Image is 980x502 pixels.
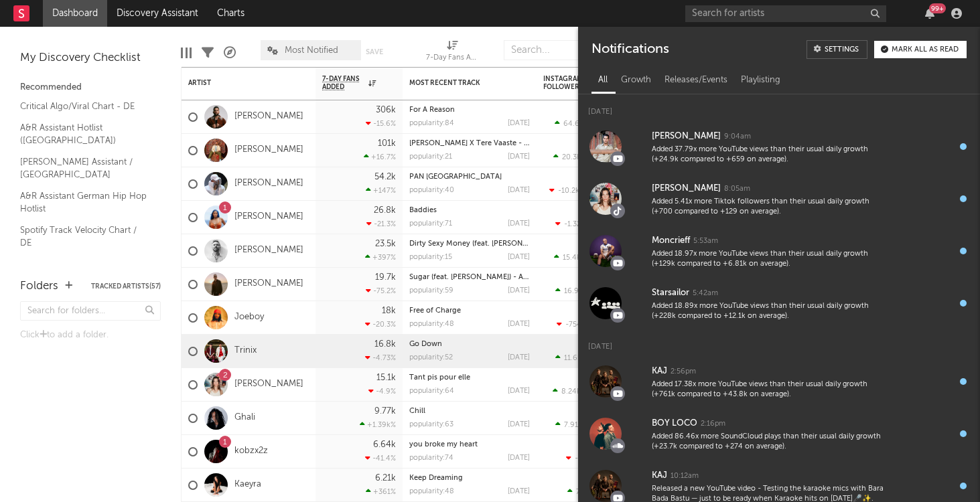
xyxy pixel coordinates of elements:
[565,321,581,329] span: -754
[20,50,161,66] div: My Discovery Checklist
[508,153,530,161] div: [DATE]
[365,353,396,362] div: -4.73 %
[929,3,946,13] div: 99 +
[671,367,696,377] div: 2:56pm
[366,487,396,496] div: +361 %
[652,145,888,165] div: Added 37.79x more YouTube views than their usual daily growth (+24.9k compared to +659 on average).
[20,99,147,114] a: Critical Algo/Viral Chart - DE
[20,327,161,343] div: Click to add a folder.
[409,274,530,281] div: Sugar (feat. Francesco Yates) - ALOK Remix
[360,420,396,429] div: +1.39k %
[409,207,437,214] a: Baddies
[508,254,530,261] div: [DATE]
[20,189,147,216] a: A&R Assistant German Hip Hop Hotlist
[508,454,530,462] div: [DATE]
[234,379,303,390] a: [PERSON_NAME]
[234,212,303,223] a: [PERSON_NAME]
[366,286,396,295] div: -75.2 %
[543,75,590,91] div: Instagram Followers
[375,474,396,483] div: 6.21k
[652,197,888,218] div: Added 5.41x more Tiktok followers than their usual daily growth (+700 compared to +129 on average).
[188,79,289,87] div: Artist
[652,181,721,197] div: [PERSON_NAME]
[693,236,718,246] div: 5:53am
[234,446,268,457] a: kobzx2z
[409,321,454,328] div: popularity: 48
[224,33,236,72] div: A&R Pipeline
[578,277,980,329] a: Starsailor5:42amAdded 18.89x more YouTube views than their usual daily growth (+228k compared to ...
[375,240,396,248] div: 23.5k
[561,388,581,396] span: 8.24k
[409,240,530,248] div: Dirty Sexy Money (feat. Charli XCX & French Montana) - Mesto Remix
[563,120,583,128] span: 64.6k
[652,416,697,432] div: BOY LOCO
[566,454,610,463] div: ( )
[724,132,751,142] div: 9:04am
[382,307,396,315] div: 18k
[234,178,303,189] a: [PERSON_NAME]
[564,221,585,228] span: -1.32k
[409,374,530,382] div: Tant pis pour elle
[825,46,859,54] div: Settings
[322,75,365,91] span: 7-Day Fans Added
[578,408,980,460] a: BOY LOCO2:16pmAdded 86.46x more SoundCloud plays than their usual daily growth (+23.7k compared t...
[376,106,396,114] div: 306k
[564,355,581,362] span: 11.6k
[234,278,303,290] a: [PERSON_NAME]
[578,120,980,173] a: [PERSON_NAME]9:04amAdded 37.79x more YouTube views than their usual daily growth (+24.9k compared...
[508,421,530,428] div: [DATE]
[409,441,478,448] a: you broke my heart
[567,487,610,496] div: ( )
[373,440,396,449] div: 6.64k
[409,120,454,127] div: popularity: 84
[652,301,888,322] div: Added 18.89x more YouTube views than their usual daily growth (+228k compared to +12.1k on average).
[508,120,530,127] div: [DATE]
[376,373,396,382] div: 15.1k
[807,40,867,59] a: Settings
[685,5,886,22] input: Search for artists
[378,139,396,148] div: 101k
[365,253,396,262] div: +397 %
[557,320,610,329] div: ( )
[409,307,461,315] a: Free of Charge
[409,254,452,261] div: popularity: 15
[724,184,750,194] div: 8:05am
[652,468,667,484] div: KAJ
[578,173,980,225] a: [PERSON_NAME]8:05amAdded 5.41x more Tiktok followers than their usual daily growth (+700 compared...
[652,233,690,249] div: Moncrieff
[578,225,980,277] a: Moncrieff5:53amAdded 18.97x more YouTube views than their usual daily growth (+129k compared to +...
[652,249,888,270] div: Added 18.97x more YouTube views than their usual daily growth (+129k compared to +6.81k on average).
[234,479,261,491] a: Kaeyra
[563,254,581,262] span: 15.4k
[409,173,502,181] a: PAN [GEOGRAPHIC_DATA]
[409,475,530,482] div: Keep Dreaming
[591,40,669,59] div: Notifications
[366,186,396,195] div: +147 %
[374,407,396,416] div: 9.77k
[409,187,454,194] div: popularity: 40
[409,153,452,161] div: popularity: 21
[671,471,699,481] div: 10:12am
[591,69,614,92] div: All
[366,220,396,228] div: -21.3 %
[409,488,454,495] div: popularity: 48
[578,94,980,120] div: [DATE]
[409,106,530,114] div: For A Reason
[564,288,583,295] span: 16.9k
[701,419,725,429] div: 2:16pm
[564,422,582,429] span: 7.91k
[234,412,255,424] a: Ghali
[555,220,610,228] div: ( )
[614,69,658,92] div: Growth
[426,33,480,72] div: 7-Day Fans Added (7-Day Fans Added)
[409,341,530,348] div: Go Down
[20,278,58,295] div: Folders
[576,489,585,496] span: 78
[234,345,257,357] a: Trinix
[374,173,396,181] div: 54.2k
[20,80,161,96] div: Recommended
[409,341,442,348] a: Go Down
[409,454,453,462] div: popularity: 74
[409,140,552,147] a: [PERSON_NAME] X Tere Vaaste - Mashup
[409,274,561,281] a: Sugar (feat. [PERSON_NAME]) - ALOK Remix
